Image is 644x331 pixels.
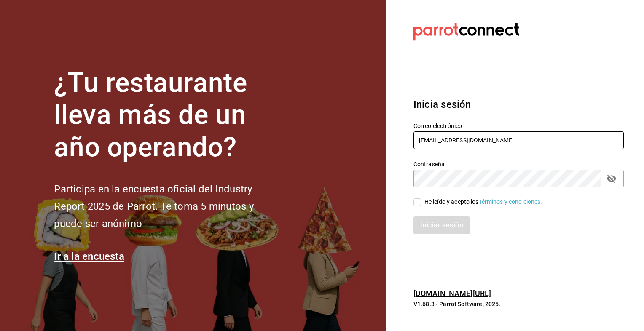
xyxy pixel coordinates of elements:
[413,131,624,149] input: Ingresa tu correo electrónico
[413,123,624,128] label: Correo electrónico
[413,289,491,298] a: [DOMAIN_NAME][URL]
[604,171,619,186] button: passwordField
[413,97,624,112] h3: Inicia sesión
[424,198,542,206] div: He leído y acepto los
[479,198,542,205] a: Términos y condiciones.
[413,161,624,167] label: Contraseña
[54,181,282,232] h2: Participa en la encuesta oficial del Industry Report 2025 de Parrot. Te toma 5 minutos y puede se...
[413,300,624,308] p: V1.68.3 - Parrot Software, 2025.
[54,67,282,164] h1: ¿Tu restaurante lleva más de un año operando?
[54,251,124,262] a: Ir a la encuesta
